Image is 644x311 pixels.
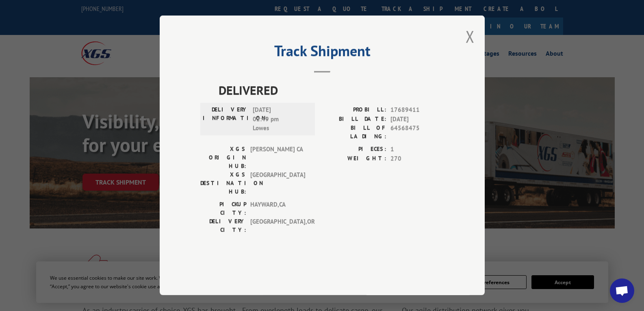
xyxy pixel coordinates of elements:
label: PROBILL: [322,106,386,115]
label: DELIVERY INFORMATION: [203,106,249,133]
label: DELIVERY CITY: [200,217,246,235]
div: Open chat [610,278,634,303]
span: HAYWARD , CA [250,200,305,217]
span: 270 [390,154,444,163]
button: Close modal [466,26,475,47]
span: [DATE] [390,115,444,124]
label: BILL OF LADING: [322,124,386,141]
label: XGS DESTINATION HUB: [200,171,246,196]
span: [GEOGRAPHIC_DATA] [250,171,305,196]
label: WEIGHT: [322,154,386,163]
label: BILL DATE: [322,115,386,124]
span: [PERSON_NAME] CA [250,145,305,171]
label: PIECES: [322,145,386,154]
span: [GEOGRAPHIC_DATA] , OR [250,217,305,235]
h2: Track Shipment [200,45,444,61]
span: 64568475 [390,124,444,141]
span: [DATE] 02:49 pm Lowes [253,106,308,133]
span: 1 [390,145,444,154]
label: PICKUP CITY: [200,200,246,217]
span: DELIVERED [219,81,444,100]
span: 17689411 [390,106,444,115]
label: XGS ORIGIN HUB: [200,145,246,171]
